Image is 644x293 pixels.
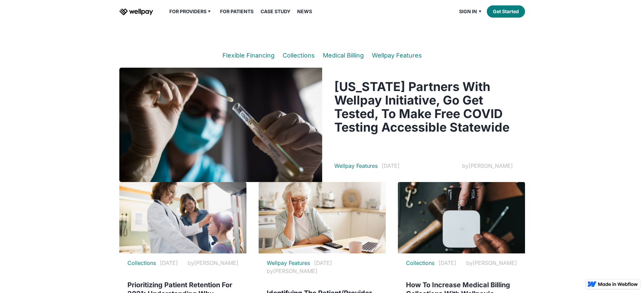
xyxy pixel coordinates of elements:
[222,52,275,59] a: Flexible Financing
[473,259,517,267] div: [PERSON_NAME]
[169,7,207,16] div: For Providers
[257,7,294,16] a: Case Study
[334,162,378,170] a: Wellpay Features
[216,7,258,16] a: For Patients
[314,259,332,267] div: [DATE]
[406,259,434,267] a: Collections
[127,259,156,267] a: Collections
[462,162,469,170] div: by
[267,267,273,275] div: by
[598,282,638,286] img: Made in Webflow
[323,52,364,59] a: Medical Billing
[283,52,315,59] a: Collections
[165,7,216,16] div: For Providers
[382,162,400,170] div: [DATE]
[293,7,316,16] a: News
[334,80,513,134] h3: [US_STATE] Partners With Wellpay Initiative, Go Get Tested, To Make Free COVID Testing Accessible...
[194,259,238,267] div: [PERSON_NAME]
[267,259,310,267] a: Wellpay Features
[459,7,477,16] div: Sign in
[469,162,513,170] div: [PERSON_NAME]
[334,80,513,142] a: [US_STATE] Partners With Wellpay Initiative, Go Get Tested, To Make Free COVID Testing Accessible...
[487,5,525,18] a: Get Started
[438,259,456,267] div: [DATE]
[119,7,153,16] a: home
[466,259,473,267] div: by
[188,259,194,267] div: by
[160,259,178,267] div: [DATE]
[372,52,422,59] a: Wellpay Features
[455,7,487,16] div: Sign in
[273,267,317,275] div: [PERSON_NAME]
